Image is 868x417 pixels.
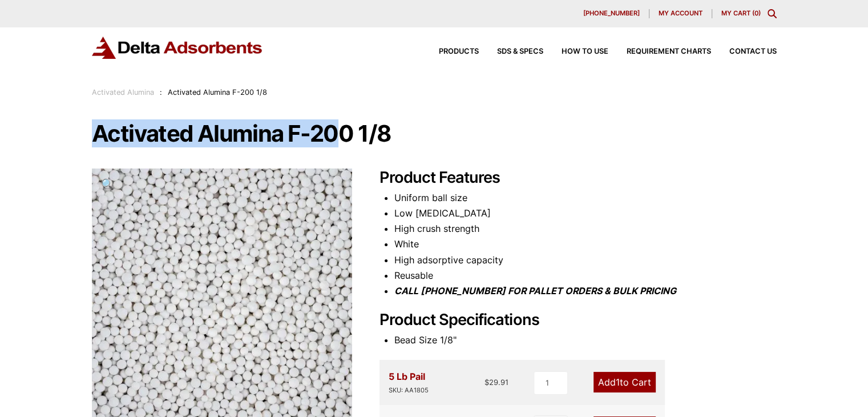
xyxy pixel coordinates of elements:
bdi: 29.91 [485,378,508,387]
span: 1 [616,376,620,388]
a: View full-screen image gallery [92,169,123,200]
div: Toggle Modal Content [768,9,777,18]
i: CALL [PHONE_NUMBER] FOR PALLET ORDERS & BULK PRICING [394,285,676,296]
a: Products [421,48,479,55]
span: SDS & SPECS [497,48,543,55]
a: How to Use [543,48,608,55]
span: Products [439,48,479,55]
span: Activated Alumina F-200 1/8 [168,88,267,97]
span: [PHONE_NUMBER] [583,10,640,17]
span: Requirement Charts [627,48,711,55]
a: Requirement Charts [608,48,711,55]
li: High crush strength [394,221,777,236]
span: : [160,88,162,97]
span: $ [485,378,489,387]
h2: Product Features [380,169,777,187]
span: How to Use [562,48,608,55]
img: Delta Adsorbents [92,37,263,59]
div: 5 Lb Pail [389,369,429,395]
a: Contact Us [711,48,777,55]
div: SKU: AA1805 [389,385,429,396]
h2: Product Specifications [380,311,777,330]
a: My account [649,9,712,18]
li: High adsorptive capacity [394,252,777,268]
h1: Activated Alumina F-200 1/8 [92,122,777,146]
span: 🔍 [101,178,114,190]
li: Low [MEDICAL_DATA] [394,206,777,221]
a: [PHONE_NUMBER] [574,9,649,18]
li: Reusable [394,268,777,283]
a: Activated Alumina [92,88,154,97]
a: My Cart (0) [721,9,761,17]
li: Bead Size 1/8" [394,332,777,348]
a: SDS & SPECS [479,48,543,55]
span: My account [659,10,703,17]
a: Add1to Cart [594,372,656,392]
span: 0 [754,9,758,17]
li: White [394,236,777,252]
span: Contact Us [729,48,777,55]
li: Uniform ball size [394,190,777,206]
